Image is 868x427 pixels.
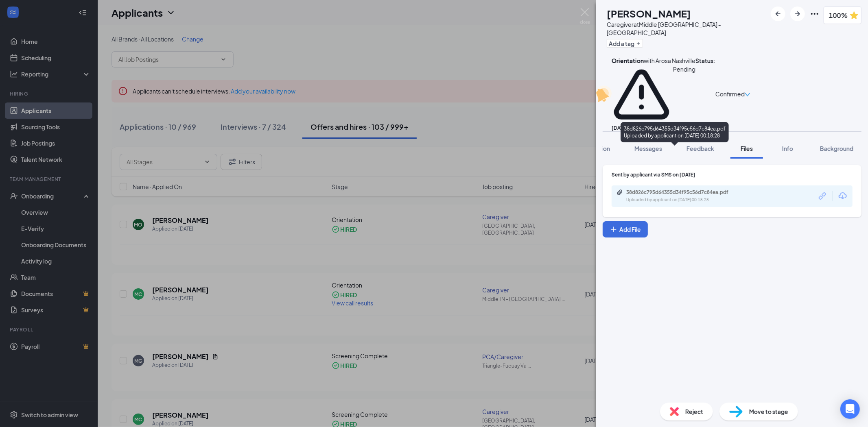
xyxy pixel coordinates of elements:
[829,10,848,20] span: 100%
[771,7,785,21] button: ArrowLeftNew
[612,57,695,65] div: with Arosa Nashville
[715,89,745,98] span: Confirmed
[818,191,828,201] svg: Link
[607,7,691,20] h1: [PERSON_NAME]
[749,407,788,416] span: Move to stage
[610,225,618,233] svg: Plus
[607,39,643,48] button: PlusAdd a tag
[840,399,860,419] div: Open Intercom Messenger
[838,191,848,201] svg: Download
[626,189,740,196] div: 38d826c795d64355d34f95c56d7c84ea.pdf
[793,9,802,19] svg: ArrowRight
[636,41,641,46] svg: Plus
[782,145,793,152] span: Info
[617,189,623,196] svg: Paperclip
[612,124,695,131] div: [DATE] 10:30 PM - 1:00 AM
[687,145,714,152] span: Feedback
[612,171,853,178] div: Sent by applicant via SMS on [DATE]
[673,65,695,124] span: Pending
[695,57,715,131] div: Status :
[612,65,671,124] svg: Warning
[621,122,729,142] div: 38d826c795d64355d34f95c56d7c84ea.pdf Uploaded by applicant on [DATE] 00:18:28
[634,145,662,152] span: Messages
[745,92,750,98] span: down
[626,197,748,203] div: Uploaded by applicant on [DATE] 00:18:28
[607,20,767,37] div: Caregiver at Middle [GEOGRAPHIC_DATA] - [GEOGRAPHIC_DATA]
[741,145,753,152] span: Files
[820,145,853,152] span: Background
[603,221,648,237] button: Add FilePlus
[617,189,748,203] a: Paperclip38d826c795d64355d34f95c56d7c84ea.pdfUploaded by applicant on [DATE] 00:18:28
[810,9,820,19] svg: Ellipses
[790,7,805,21] button: ArrowRight
[612,57,644,64] b: Orientation
[773,9,783,19] svg: ArrowLeftNew
[685,407,703,416] span: Reject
